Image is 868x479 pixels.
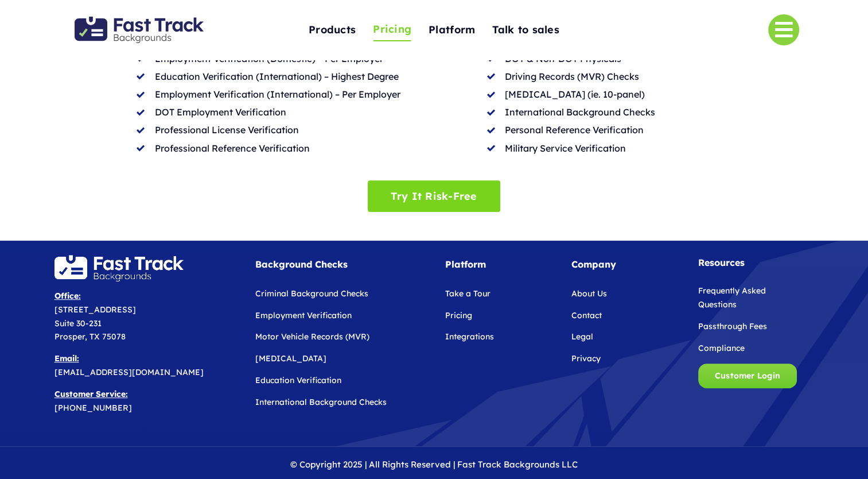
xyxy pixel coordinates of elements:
[255,397,387,407] a: International Background Checks
[368,180,500,212] a: Try It Risk-Free
[445,288,491,299] a: Take a Tour
[505,105,799,120] div: International Background Checks
[373,21,411,38] span: Pricing
[571,331,593,342] a: Legal
[391,190,477,202] span: Try It Risk-Free
[429,21,475,39] span: Platform
[445,258,486,270] strong: Platform
[251,1,617,59] nav: One Page
[571,353,601,364] a: Privacy
[492,21,559,39] span: Talk to sales
[155,122,434,138] p: Professional License Verification
[255,310,352,320] a: Employment Verification
[55,367,204,377] span: [EMAIL_ADDRESS][DOMAIN_NAME]
[505,69,799,84] p: Driving Records (MVR) Checks
[429,18,475,43] a: Platform
[768,14,799,45] a: Link to #
[75,16,204,28] a: Fast Track Backgrounds Logo
[55,389,128,399] b: Customer Service:
[255,353,326,364] a: [MEDICAL_DATA]
[55,331,126,342] span: Prosper, TX 75078
[155,105,434,120] div: DOT Employment Verification
[55,291,81,301] span: Office:
[55,304,136,315] span: [STREET_ADDRESS]
[155,69,434,84] p: Education Verification (International) – Highest Degree
[255,258,348,270] strong: Background Checks
[255,288,368,299] a: Criminal Background Checks
[492,18,559,43] a: Talk to sales
[505,141,799,156] p: Military Service Verification
[373,18,411,42] a: Pricing
[698,257,745,268] strong: Resources
[715,371,780,381] span: Customer Login
[255,331,369,342] a: Motor Vehicle Records (MVR)
[698,343,745,353] a: Compliance
[290,459,578,470] span: © Copyright 2025 | All Rights Reserved | Fast Track Backgrounds LLC
[698,364,797,388] a: Customer Login
[698,321,767,331] a: Passthrough Fees
[55,353,79,364] b: Email:
[505,87,799,102] p: [MEDICAL_DATA] (ie. 10-panel)
[698,285,766,310] a: Frequently Asked Questions
[255,375,341,385] a: Education Verification
[155,141,434,156] p: Professional Reference Verification
[55,403,132,413] span: [PHONE_NUMBER]
[571,288,607,299] a: About Us
[445,331,494,342] a: Integrations
[309,21,356,39] span: Products
[55,318,102,329] span: Suite 30-231
[55,254,184,266] a: FastTrackLogo-Reverse@2x
[571,258,616,270] strong: Company
[75,17,204,43] img: Fast Track Backgrounds Logo
[505,122,799,138] p: Personal Reference Verification
[445,310,472,320] a: Pricing
[571,310,602,320] a: Contact
[155,87,434,102] p: Employment Verification (International) – Per Employer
